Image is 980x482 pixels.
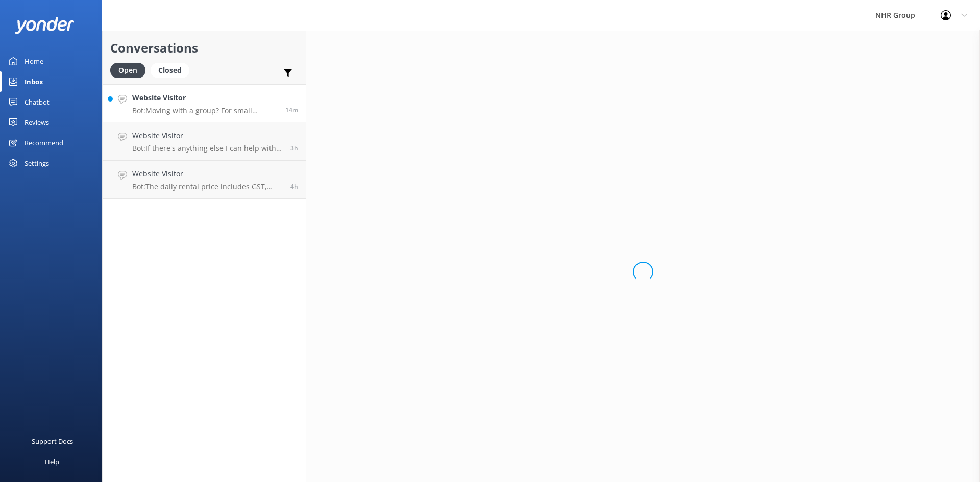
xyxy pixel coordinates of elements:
[103,161,306,199] a: Website VisitorBot:The daily rental price includes GST, insurance for drivers aged [DEMOGRAPHIC_D...
[290,182,298,191] span: 12:10pm 13-Aug-2025 (UTC +12:00) Pacific/Auckland
[151,63,189,78] div: Closed
[285,106,298,114] span: 03:57pm 13-Aug-2025 (UTC +12:00) Pacific/Auckland
[132,168,283,180] h4: Website Visitor
[103,122,306,161] a: Website VisitorBot:If there's anything else I can help with, let me know!3h
[110,38,298,58] h2: Conversations
[24,112,49,133] div: Reviews
[24,133,63,153] div: Recommend
[132,130,283,141] h4: Website Visitor
[110,64,151,75] a: Open
[24,51,43,71] div: Home
[32,431,73,451] div: Support Docs
[24,71,43,92] div: Inbox
[103,84,306,122] a: Website VisitorBot:Moving with a group? For small groups of 1–5 people, you can enquire about our...
[290,144,298,153] span: 12:39pm 13-Aug-2025 (UTC +12:00) Pacific/Auckland
[24,153,49,173] div: Settings
[132,182,283,191] p: Bot: The daily rental price includes GST, insurance for drivers aged [DEMOGRAPHIC_DATA] and over,...
[132,144,283,153] p: Bot: If there's anything else I can help with, let me know!
[132,106,278,115] p: Bot: Moving with a group? For small groups of 1–5 people, you can enquire about our cars and SUVs...
[15,17,74,34] img: yonder-white-logo.png
[132,92,278,104] h4: Website Visitor
[24,92,50,112] div: Chatbot
[45,451,59,472] div: Help
[110,63,145,78] div: Open
[151,64,194,75] a: Closed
